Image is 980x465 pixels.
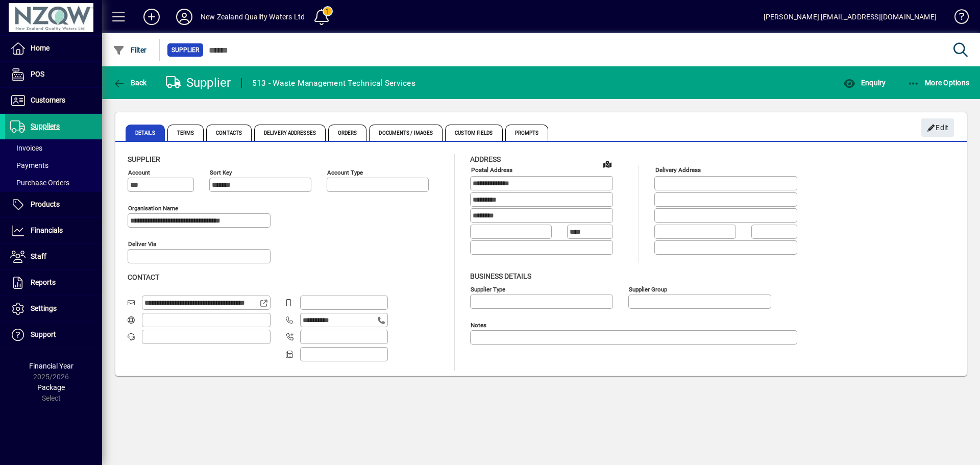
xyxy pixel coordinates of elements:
span: Home [31,44,50,52]
span: Terms [167,125,204,141]
span: Filter [113,46,147,54]
a: Settings [5,296,102,322]
span: Supplier [128,155,160,163]
button: Add [135,8,168,26]
span: Financials [31,226,63,234]
mat-label: Supplier type [471,285,505,292]
span: Contact [128,273,159,281]
app-page-header-button: Back [102,74,158,92]
span: More Options [908,79,970,87]
span: Contacts [206,125,252,141]
span: Business details [470,272,531,280]
span: Package [37,383,65,391]
span: Address [470,155,501,163]
div: 513 - Waste Management Technical Services [252,75,415,91]
a: Knowledge Base [947,2,967,35]
button: Back [110,74,150,92]
span: Settings [31,304,57,312]
a: POS [5,62,102,87]
span: Payments [10,161,48,169]
div: [PERSON_NAME] [EMAIL_ADDRESS][DOMAIN_NAME] [764,9,937,25]
div: Supplier [166,75,231,91]
a: Invoices [5,139,102,157]
mat-label: Organisation name [128,205,178,212]
button: Profile [168,8,201,26]
span: Invoices [10,144,42,152]
a: Support [5,322,102,348]
span: Suppliers [31,122,60,130]
div: New Zealand Quality Waters Ltd [201,9,305,25]
a: Customers [5,88,102,113]
span: Supplier [171,45,199,55]
span: Orders [328,125,367,141]
mat-label: Supplier group [629,285,667,292]
span: Purchase Orders [10,179,69,187]
span: Enquiry [843,79,886,87]
a: Products [5,192,102,217]
a: Purchase Orders [5,174,102,191]
mat-label: Notes [471,321,486,328]
button: Edit [921,118,954,137]
a: Payments [5,157,102,174]
span: Edit [927,119,949,136]
span: Custom Fields [445,125,502,141]
mat-label: Account Type [327,169,363,176]
mat-label: Deliver via [128,240,156,248]
a: Financials [5,218,102,243]
span: Financial Year [29,362,73,370]
span: Products [31,200,60,208]
span: Support [31,330,56,338]
a: Reports [5,270,102,296]
span: Staff [31,252,46,260]
mat-label: Account [128,169,150,176]
span: Customers [31,96,65,104]
span: POS [31,70,44,78]
span: Documents / Images [369,125,443,141]
button: Enquiry [841,74,888,92]
span: Prompts [505,125,549,141]
a: Staff [5,244,102,270]
a: View on map [599,156,616,172]
span: Reports [31,278,56,286]
span: Details [126,125,165,141]
mat-label: Sort key [210,169,232,176]
span: Back [113,79,147,87]
button: More Options [905,74,972,92]
span: Delivery Addresses [254,125,326,141]
a: Home [5,36,102,61]
button: Filter [110,41,150,59]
